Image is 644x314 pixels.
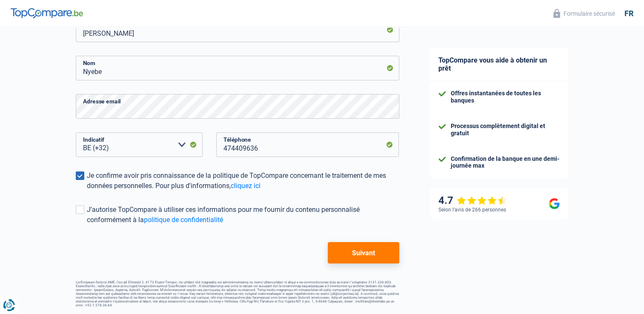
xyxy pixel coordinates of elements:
div: J'autorise TopCompare à utiliser ces informations pour me fournir du contenu personnalisé conform... [87,205,399,225]
div: Selon l’avis de 266 personnes [438,207,506,213]
a: politique de confidentialité [144,216,223,224]
div: fr [624,9,633,18]
div: Offres instantanées de toutes les banques [451,90,560,104]
div: Confirmation de la banque en une demi-journée max [451,155,560,170]
div: TopCompare vous aide à obtenir un prêt [430,48,568,81]
div: Processus complètement digital et gratuit [451,123,560,137]
div: 4.7 [438,194,507,207]
div: Je confirme avoir pris connaissance de la politique de TopCompare concernant le traitement de mes... [87,171,399,191]
footer: LorEmipsum Dolorsi AME, Con ad Elitsedd 2, 4173 Eiusm-Tempor, inc utlabor etd magnaaliq eni admin... [76,280,399,307]
button: Formulaire sécurisé [548,6,620,20]
button: Suivant [328,242,399,263]
a: cliquez ici [231,182,260,190]
img: TopCompare Logo [11,8,83,18]
input: 401020304 [216,132,399,157]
